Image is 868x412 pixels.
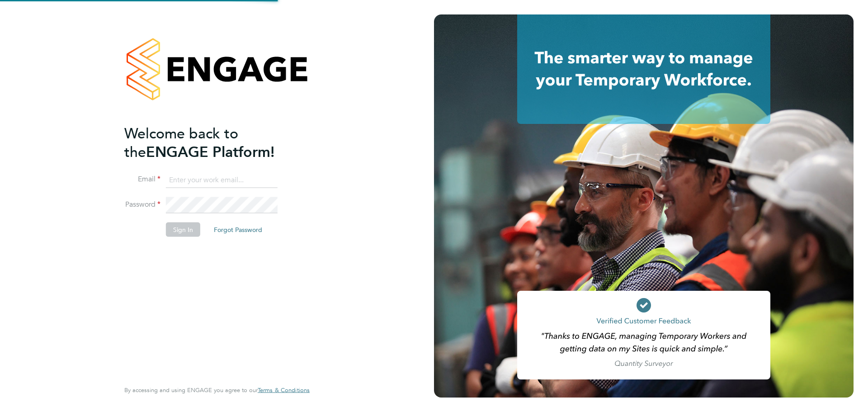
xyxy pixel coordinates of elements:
button: Sign In [166,223,200,237]
span: Terms & Conditions [258,386,310,394]
span: By accessing and using ENGAGE you agree to our [124,386,310,394]
button: Forgot Password [207,223,269,237]
h2: ENGAGE Platform! [124,124,301,161]
a: Terms & Conditions [258,387,310,394]
span: Welcome back to the [124,124,238,161]
label: Password [124,200,160,209]
input: Enter your work email... [166,172,278,188]
label: Email [124,175,160,184]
